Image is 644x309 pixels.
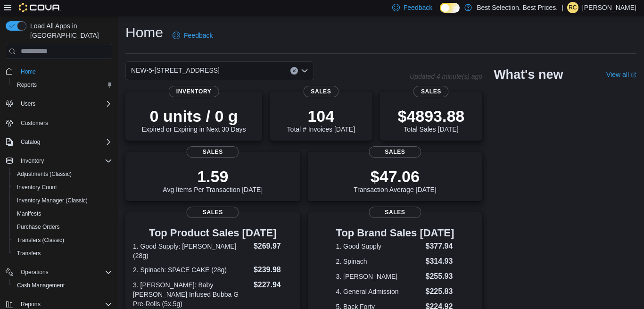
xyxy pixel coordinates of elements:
a: Transfers (Classic) [13,234,68,246]
dd: $314.93 [426,256,454,267]
span: Operations [21,268,49,276]
span: Manifests [13,208,112,219]
div: Transaction Average [DATE] [354,167,437,193]
span: Inventory [21,157,44,165]
span: Adjustments (Classic) [13,168,112,180]
h3: Top Product Sales [DATE] [133,227,293,239]
svg: External link [631,72,636,78]
div: Total Sales [DATE] [397,107,464,133]
button: Purchase Orders [9,220,116,234]
span: RC [569,2,577,13]
button: Catalog [17,136,44,148]
dd: $227.94 [254,279,293,291]
a: Inventory Count [13,182,61,193]
button: Operations [17,267,52,278]
p: Best Selection. Best Prices. [477,2,558,13]
dt: 2. Spinach: SPACE CAKE (28g) [133,265,250,275]
span: Sales [369,207,421,218]
a: View allExternal link [606,71,636,78]
button: Reports [9,78,116,92]
button: Operations [2,266,116,279]
button: Inventory [17,155,48,167]
span: Users [21,100,35,108]
p: 1.59 [163,167,263,186]
p: $47.06 [354,167,437,186]
span: Reports [21,301,41,308]
div: Expired or Expiring in Next 30 Days [142,107,246,133]
span: Inventory Manager (Classic) [13,195,112,206]
a: Manifests [13,208,45,219]
span: Inventory Count [13,182,112,193]
a: Transfers [13,248,44,259]
a: Inventory Manager (Classic) [13,195,91,206]
span: Cash Management [13,280,112,291]
h2: What's new [494,67,563,82]
button: Clear input [290,67,298,75]
h3: Top Brand Sales [DATE] [336,227,454,239]
span: Inventory Count [17,184,57,191]
button: Transfers [9,247,116,260]
span: Load All Apps in [GEOGRAPHIC_DATA] [26,21,112,40]
span: Operations [17,267,112,278]
button: Catalog [2,135,116,149]
button: Users [2,97,116,110]
button: Adjustments (Classic) [9,167,116,181]
a: Customers [17,117,52,129]
button: Customers [2,116,116,130]
span: Users [17,98,112,109]
dd: $225.83 [426,286,454,297]
span: Transfers [17,250,41,257]
span: Inventory Manager (Classic) [17,197,88,204]
p: 0 units / 0 g [142,107,246,125]
span: Reports [17,81,37,89]
span: Inventory [17,155,112,167]
h1: Home [125,23,163,42]
p: 104 [287,107,355,125]
button: Cash Management [9,279,116,292]
dd: $239.98 [254,264,293,276]
span: Sales [187,207,239,218]
span: Feedback [404,3,432,12]
dt: 3. [PERSON_NAME]: Baby [PERSON_NAME] Infused Bubba G Pre-Rolls (5x.5g) [133,280,250,309]
button: Home [2,65,116,78]
input: Dark Mode [440,3,460,13]
span: Cash Management [17,282,65,289]
span: Adjustments (Classic) [17,170,72,178]
span: Sales [303,86,339,97]
dt: 1. Good Supply [336,242,421,251]
p: $4893.88 [397,107,464,125]
span: Feedback [184,31,213,40]
dt: 3. [PERSON_NAME] [336,272,421,281]
button: Inventory [2,154,116,167]
dd: $377.94 [426,241,454,252]
span: Purchase Orders [13,221,112,233]
span: Transfers [13,248,112,259]
span: Inventory [169,86,219,97]
span: Sales [413,86,449,97]
div: Avg Items Per Transaction [DATE] [163,167,263,193]
span: Dark Mode [440,13,440,13]
span: Catalog [21,138,40,146]
button: Inventory Count [9,181,116,194]
a: Purchase Orders [13,221,64,233]
p: | [561,2,563,13]
button: Inventory Manager (Classic) [9,194,116,207]
button: Users [17,98,39,109]
span: Customers [21,119,48,127]
dt: 4. General Admission [336,287,421,296]
span: Manifests [17,210,41,217]
span: Sales [369,146,421,158]
span: Catalog [17,136,112,148]
dd: $255.93 [426,271,454,282]
img: Cova [19,3,61,12]
span: Transfers (Classic) [17,236,64,244]
button: Manifests [9,207,116,220]
div: Total # Invoices [DATE] [287,107,355,133]
span: NEW-5-[STREET_ADDRESS] [131,65,220,76]
span: Home [21,68,36,75]
button: Open list of options [301,67,308,75]
span: Reports [13,79,112,91]
span: Customers [17,117,112,129]
span: Purchase Orders [17,223,60,231]
a: Adjustments (Classic) [13,168,75,180]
